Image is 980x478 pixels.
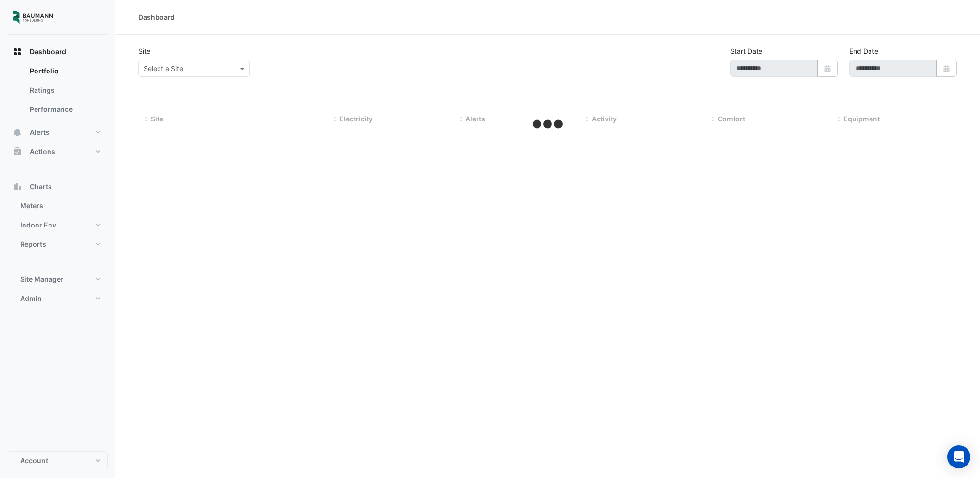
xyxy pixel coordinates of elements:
[947,445,970,468] div: Open Intercom Messenger
[151,115,163,123] span: Site
[22,61,108,81] a: Portfolio
[12,128,22,137] app-icon: Alerts
[30,128,49,137] span: Alerts
[8,61,108,123] div: Dashboard
[30,147,55,156] span: Actions
[20,239,46,249] span: Reports
[20,294,42,303] span: Admin
[12,147,22,156] app-icon: Actions
[8,42,108,61] button: Dashboard
[20,220,56,230] span: Indoor Env
[138,12,175,22] div: Dashboard
[8,177,108,196] button: Charts
[8,196,108,215] button: Meters
[592,115,617,123] span: Activity
[20,275,63,284] span: Site Manager
[20,456,48,466] span: Account
[8,235,108,254] button: Reports
[849,46,878,56] label: End Date
[8,142,108,161] button: Actions
[22,100,108,119] a: Performance
[12,47,22,57] app-icon: Dashboard
[844,115,880,123] span: Equipment
[30,47,66,57] span: Dashboard
[340,115,373,123] span: Electricity
[30,182,52,191] span: Charts
[12,182,22,191] app-icon: Charts
[8,451,108,470] button: Account
[8,215,108,235] button: Indoor Env
[138,46,150,56] label: Site
[22,81,108,100] a: Ratings
[718,115,745,123] span: Comfort
[465,115,485,123] span: Alerts
[730,46,762,56] label: Start Date
[8,289,108,308] button: Admin
[20,201,43,211] span: Meters
[8,270,108,289] button: Site Manager
[8,123,108,142] button: Alerts
[12,8,55,27] img: Company Logo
